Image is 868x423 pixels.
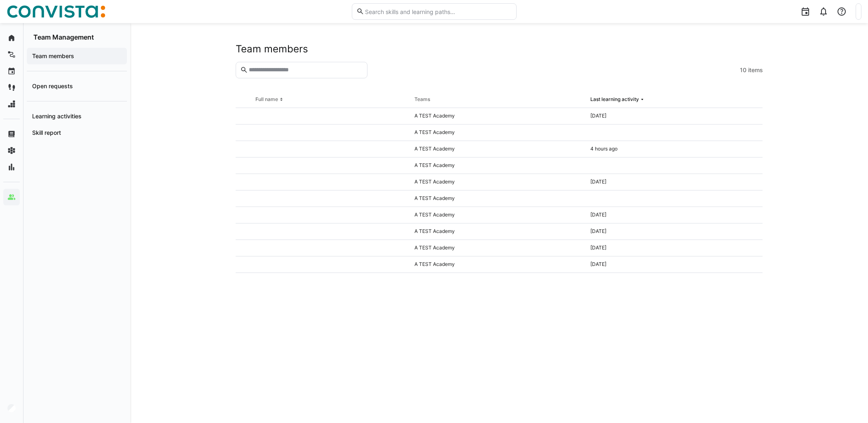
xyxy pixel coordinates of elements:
div: Last learning activity [590,96,639,103]
span: [DATE] [590,228,606,234]
div: A TEST Academy [411,256,587,273]
div: A TEST Academy [411,157,587,174]
span: [DATE] [590,244,606,251]
div: A TEST Academy [411,108,587,125]
span: 4 hours ago [590,146,618,152]
span: [DATE] [590,179,606,185]
span: [DATE] [590,211,606,218]
span: [DATE] [590,113,606,119]
span: [DATE] [590,261,606,267]
div: A TEST Academy [411,223,587,240]
div: Full name [255,96,278,103]
div: Teams [414,96,430,103]
span: items [748,66,763,74]
div: A TEST Academy [411,174,587,190]
div: A TEST Academy [411,207,587,223]
div: A TEST Academy [411,125,587,141]
span: 10 [740,66,746,74]
input: Search skills and learning paths… [364,8,512,15]
div: A TEST Academy [411,190,587,207]
div: A TEST Academy [411,141,587,157]
h2: Team members [236,43,308,55]
div: A TEST Academy [411,240,587,256]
